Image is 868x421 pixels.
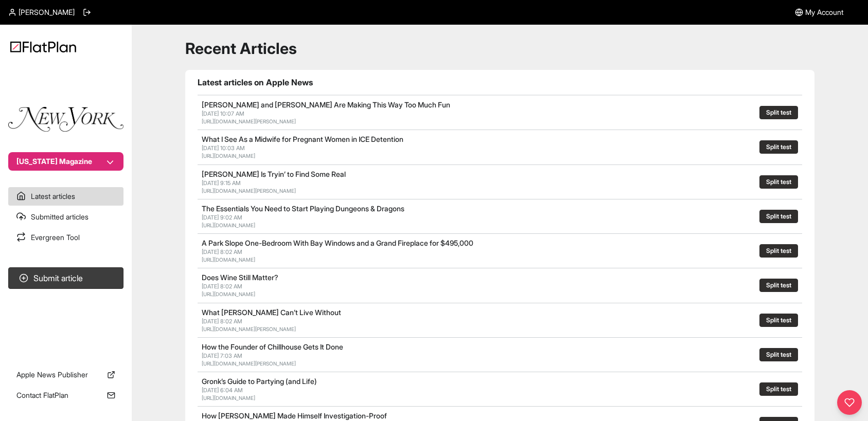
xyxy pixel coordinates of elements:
a: Evergreen Tool [8,228,123,247]
a: Latest articles [8,187,123,206]
a: [URL][DOMAIN_NAME] [202,153,255,159]
a: [URL][DOMAIN_NAME][PERSON_NAME] [202,188,296,194]
span: [DATE] 9:15 AM [202,179,241,187]
a: What I See As a Midwife for Pregnant Women in ICE Detention [202,135,403,143]
span: [DATE] 9:02 AM [202,214,242,221]
button: Submit article [8,267,123,289]
span: [DATE] 7:03 AM [202,352,242,359]
a: Gronk’s Guide to Partying (and Life) [202,377,317,386]
a: How the Founder of Chillhouse Gets It Done [202,342,343,351]
span: [DATE] 10:07 AM [202,110,244,117]
a: [URL][DOMAIN_NAME][PERSON_NAME] [202,326,296,332]
button: Split test [759,140,798,154]
span: [DATE] 6:04 AM [202,387,243,394]
button: Split test [759,106,798,119]
span: [DATE] 8:02 AM [202,318,242,325]
a: [URL][DOMAIN_NAME] [202,257,255,263]
a: A Park Slope One-Bedroom With Bay Windows and a Grand Fireplace for $495,000 [202,239,473,247]
a: Submitted articles [8,208,123,226]
button: Split test [759,314,798,327]
a: [URL][DOMAIN_NAME] [202,222,255,228]
button: Split test [759,382,798,396]
span: My Account [805,7,843,17]
a: Does Wine Still Matter? [202,273,278,282]
a: [URL][DOMAIN_NAME][PERSON_NAME] [202,360,296,367]
span: [DATE] 10:03 AM [202,144,245,152]
a: [URL][DOMAIN_NAME] [202,395,255,401]
span: [PERSON_NAME] [19,7,75,17]
img: Publication Logo [8,107,123,132]
a: [URL][DOMAIN_NAME][PERSON_NAME] [202,118,296,124]
button: Split test [759,175,798,189]
a: How [PERSON_NAME] Made Himself Investigation-Proof [202,411,387,420]
a: The Essentials You Need to Start Playing Dungeons & Dragons [202,204,404,213]
iframe: To enrich screen reader interactions, please activate Accessibility in Grammarly extension settings [336,375,532,406]
button: Split test [759,348,798,361]
a: [PERSON_NAME] [8,7,75,17]
a: What [PERSON_NAME] Can’t Live Without [202,308,341,317]
button: Split test [759,279,798,292]
a: Apple News Publisher [8,365,123,384]
img: Logo [10,41,76,52]
a: [PERSON_NAME] and [PERSON_NAME] Are Making This Way Too Much Fun [202,100,450,109]
button: Split test [759,210,798,223]
button: [US_STATE] Magazine [8,152,123,171]
a: [URL][DOMAIN_NAME] [202,291,255,297]
button: Split test [759,244,798,258]
h1: Recent Articles [185,39,814,58]
h1: Latest articles on Apple News [198,76,802,88]
a: Contact FlatPlan [8,386,123,405]
a: [PERSON_NAME] Is Tryin’ to Find Some Real [202,170,346,178]
span: [DATE] 8:02 AM [202,283,242,290]
span: [DATE] 8:02 AM [202,248,242,255]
